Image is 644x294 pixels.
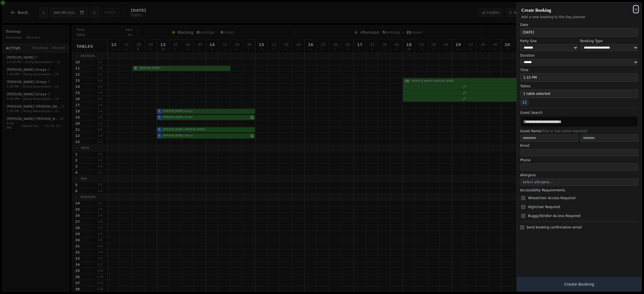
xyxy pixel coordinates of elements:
span: Select allergens... [523,180,553,184]
p: Add a new booking to the day planner [521,15,637,19]
input: Send booking confirmation email [520,225,524,229]
span: Buggy/Stroller Access Required [528,214,581,218]
button: 1 table selected [520,90,638,98]
span: Send booking confirmation email [526,225,582,230]
span: Wheelchair Access Required [528,196,576,200]
span: Highchair Required [528,205,560,209]
label: Party Size [520,39,578,43]
label: Tables [520,84,638,88]
button: Select allergens... [520,179,638,186]
span: 11 [520,99,529,106]
label: Guest Name [520,129,638,133]
label: Phone [520,158,638,162]
label: Date [520,23,638,27]
button: Create Booking [517,277,641,291]
input: Buggy/Stroller Access Required [521,214,525,218]
input: Highchair Required [521,205,525,209]
label: Booking Type [580,39,638,43]
label: Time [520,68,638,72]
label: Allergens [520,173,638,177]
button: [DATE] [520,28,638,37]
h2: Create Booking [521,7,637,14]
label: Guest Search [520,110,638,115]
span: (first or last name required) [541,129,587,133]
label: Email [520,143,638,148]
input: Wheelchair Access Required [521,196,525,200]
label: Accessibility Requirements [520,188,638,192]
label: Duration [520,53,638,58]
button: 1:15 PM [520,73,638,82]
